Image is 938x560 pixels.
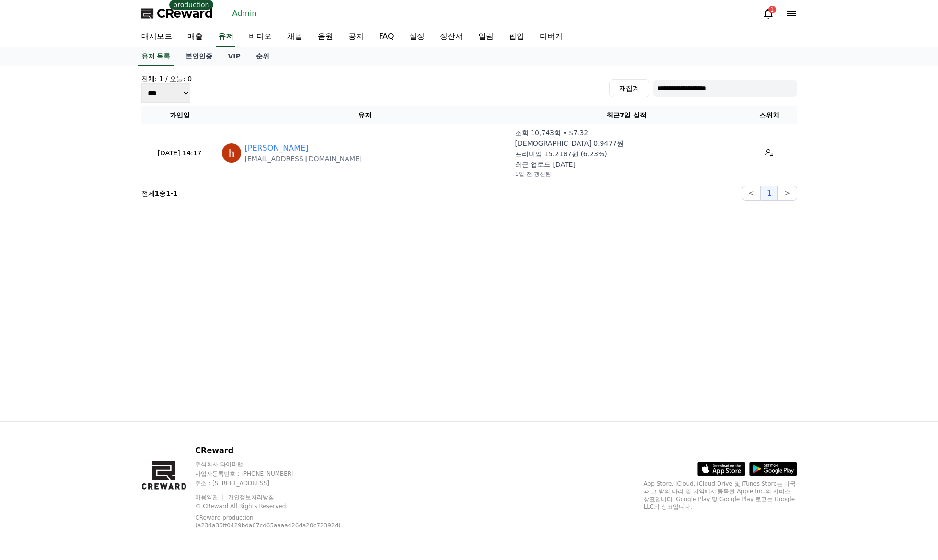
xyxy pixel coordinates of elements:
th: 유저 [218,106,511,124]
button: > [778,186,797,201]
span: Home [24,318,41,326]
p: [DATE] 14:17 [145,148,214,158]
a: 매출 [180,27,210,47]
span: CReward [157,6,213,21]
p: 주식회사 와이피랩 [195,460,363,468]
a: 개인정보처리방침 [228,494,274,501]
div: 1 [768,6,776,13]
p: [DEMOGRAPHIC_DATA] 0.9477원 [515,139,624,148]
a: Admin [229,6,261,21]
a: 1 [763,8,774,19]
a: Home [3,304,63,328]
h4: 전체: 1 / 오늘: 0 [141,74,192,83]
p: 전체 중 - [141,188,178,198]
p: 조회 10,743회 • $7.32 [515,128,589,138]
p: CReward production (a234a36ff0429bda67cd65aaaa426da20c72392d) [195,514,348,529]
p: 최근 업로드 [DATE] [515,160,576,169]
span: Settings [142,318,165,326]
a: 이용약관 [195,494,225,501]
p: 프리미엄 15.2187원 (6.23%) [515,149,607,159]
p: [EMAIL_ADDRESS][DOMAIN_NAME] [245,154,362,163]
p: © CReward All Rights Reserved. [195,502,363,510]
a: 유저 [216,27,235,47]
a: 비디오 [241,27,279,47]
a: [PERSON_NAME] [245,142,309,154]
th: 최근7일 실적 [511,106,742,124]
a: 순위 [248,47,277,66]
a: 팝업 [501,27,532,47]
span: Messages [80,319,108,327]
a: Messages [63,304,124,328]
a: CReward [141,6,213,21]
a: 대시보드 [134,27,180,47]
a: 설정 [402,27,432,47]
strong: 1 [166,189,171,197]
a: 알림 [471,27,501,47]
button: 재집계 [609,79,649,97]
img: https://lh3.googleusercontent.com/a/ACg8ocLKAvqLL6oSDr078_KfJflhpVT1zBHHvv3gIFCTJLfmnQRYgQ=s96-c [222,143,241,163]
th: 가입일 [141,106,218,124]
a: VIP [220,47,248,66]
button: 1 [761,186,778,201]
a: Settings [124,304,184,328]
p: 사업자등록번호 : [PHONE_NUMBER] [195,470,363,478]
a: 공지 [341,27,371,47]
p: CReward [195,445,363,456]
a: FAQ [371,27,402,47]
p: 1일 전 갱신됨 [515,170,551,178]
button: < [742,186,761,201]
a: 디버거 [532,27,570,47]
a: 채널 [279,27,310,47]
a: 본인인증 [178,47,220,66]
a: 음원 [310,27,341,47]
th: 스위치 [742,106,797,124]
a: 정산서 [432,27,471,47]
strong: 1 [155,189,160,197]
a: 유저 목록 [138,47,174,66]
p: 주소 : [STREET_ADDRESS] [195,479,363,487]
strong: 1 [173,189,178,197]
p: App Store, iCloud, iCloud Drive 및 iTunes Store는 미국과 그 밖의 나라 및 지역에서 등록된 Apple Inc.의 서비스 상표입니다. Goo... [644,480,797,511]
